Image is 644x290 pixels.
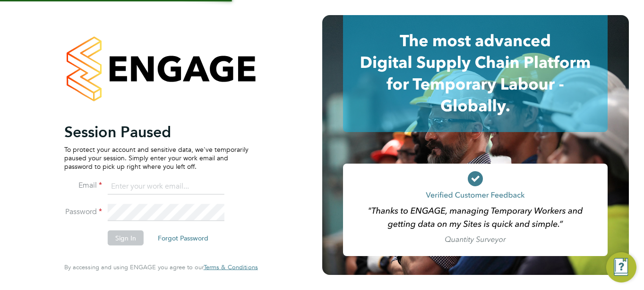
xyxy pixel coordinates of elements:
[150,231,216,246] button: Forgot Password
[204,264,258,271] a: Terms & Conditions
[606,252,636,282] button: Engage Resource Center
[108,231,144,246] button: Sign In
[64,145,249,171] p: To protect your account and sensitive data, we've temporarily paused your session. Simply enter y...
[64,122,249,141] h2: Session Paused
[64,263,258,271] span: By accessing and using ENGAGE you agree to our
[204,263,258,271] span: Terms & Conditions
[64,207,102,217] label: Password
[64,181,102,191] label: Email
[108,178,224,195] input: Enter your work email...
